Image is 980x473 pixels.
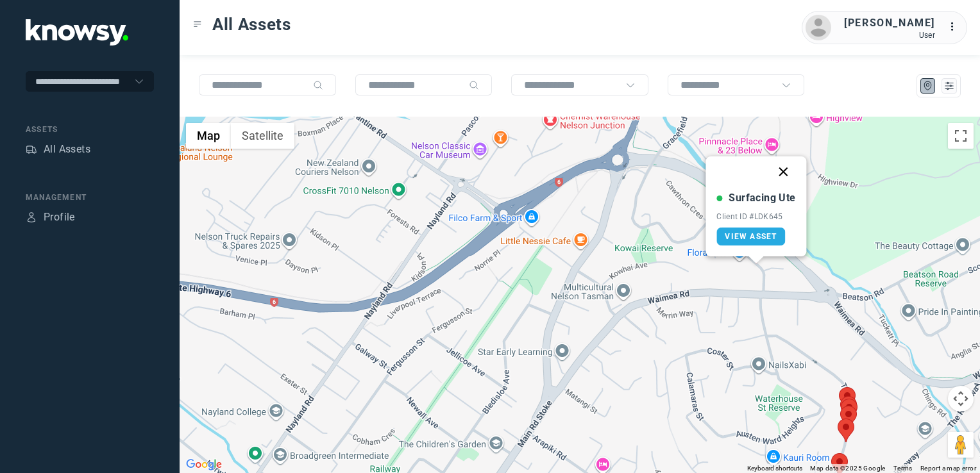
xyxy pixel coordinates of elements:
[26,124,154,135] div: Assets
[922,80,934,92] div: Map
[186,123,231,149] button: Show street map
[26,142,90,157] a: AssetsAll Assets
[725,232,777,241] span: View Asset
[920,465,976,472] a: Report a map error
[948,123,974,149] button: Toggle fullscreen view
[806,15,831,40] img: avatar.png
[183,456,225,473] a: Open this area in Google Maps (opens a new window)
[948,19,963,37] div: :
[313,80,323,90] div: Search
[948,432,974,458] button: Drag Pegman onto the map to open Street View
[716,228,785,245] a: View Asset
[26,19,128,46] img: Application Logo
[26,212,37,223] div: Profile
[844,15,935,31] div: [PERSON_NAME]
[26,144,37,155] div: Assets
[183,456,225,473] img: Google
[844,31,935,40] div: User
[810,465,885,472] span: Map data ©2025 Google
[26,192,154,203] div: Management
[747,464,802,473] button: Keyboard shortcuts
[729,190,795,206] div: Surfacing Ute
[949,22,961,31] tspan: ...
[231,123,294,149] button: Show satellite imagery
[948,386,974,411] button: Map camera controls
[44,142,90,157] div: All Assets
[26,210,75,225] a: ProfileProfile
[469,80,479,90] div: Search
[943,80,955,92] div: List
[716,212,795,221] div: Client ID #LDK645
[44,210,75,225] div: Profile
[948,19,963,35] div: :
[212,13,291,36] span: All Assets
[893,465,913,472] a: Terms
[193,20,202,29] div: Toggle Menu
[768,156,799,187] button: Close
